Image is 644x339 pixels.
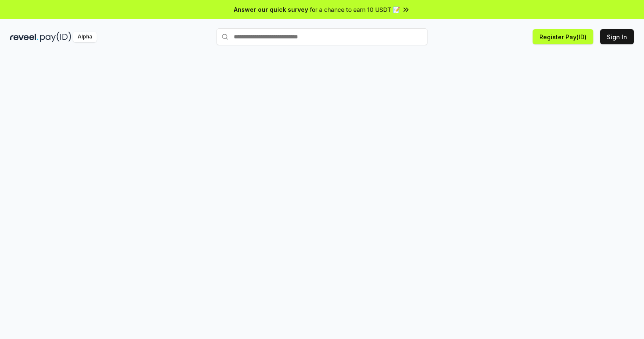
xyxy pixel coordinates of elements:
[310,5,400,14] span: for a chance to earn 10 USDT 📝
[600,29,634,44] button: Sign In
[40,32,71,42] img: pay_id
[10,32,38,42] img: reveel_dark
[533,29,593,44] button: Register Pay(ID)
[234,5,308,14] span: Answer our quick survey
[73,32,97,42] div: Alpha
